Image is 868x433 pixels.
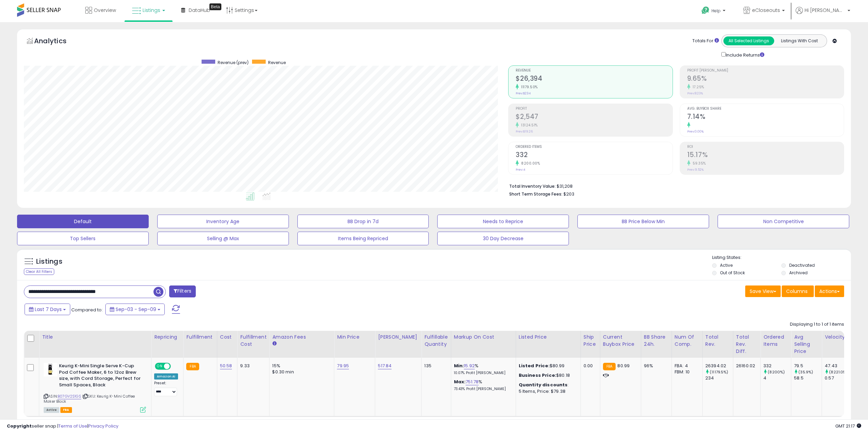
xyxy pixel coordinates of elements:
span: Profit [PERSON_NAME] [687,69,844,73]
span: ROI [687,145,844,149]
div: Avg Selling Price [794,334,819,355]
h2: $26,394 [516,75,672,84]
label: Active [720,262,733,268]
small: (11179.5%) [710,369,729,375]
div: 332 [763,363,791,369]
button: Filters [169,285,196,297]
small: 59.35% [690,161,706,166]
small: FBA [603,363,616,370]
h2: 332 [516,151,672,160]
small: Prev: 0.00% [687,129,704,134]
span: Last 7 Days [35,306,62,313]
span: DataHub [189,7,210,14]
h2: 7.14% [687,113,844,122]
span: Ordered Items [516,145,672,149]
h5: Analytics [34,36,80,47]
small: 13124.51% [519,123,538,128]
div: Num of Comp. [675,334,700,348]
button: Items Being Repriced [297,232,429,245]
button: Save View [745,285,781,297]
button: BB Drop in 7d [297,215,429,228]
div: Cost [220,334,235,341]
small: Prev: 9.52% [687,168,704,172]
a: B07GV2S1GS [58,393,81,399]
b: Quantity discounts [519,382,568,388]
small: (8221.05%) [829,369,851,375]
i: Get Help [701,6,710,15]
div: BB Share 24h. [644,334,669,348]
div: 0.57 [825,375,852,381]
h2: 15.17% [687,151,844,160]
div: 58.5 [794,375,822,381]
b: Keurig K-Mini Single Serve K-Cup Pod Coffee Maker, 6 to 12oz Brew size, with Cord Storage, Perfec... [59,363,142,390]
a: Hi [PERSON_NAME] [796,7,850,22]
div: Min Price [337,334,372,341]
button: Default [17,215,149,228]
button: Actions [815,285,844,297]
div: Displaying 1 to 1 of 1 items [790,321,844,328]
small: (8200%) [768,369,785,375]
span: Compared to: [71,307,103,313]
div: Ordered Items [763,334,788,348]
b: Max: [454,378,466,385]
button: Sep-03 - Sep-09 [105,304,165,315]
small: FBA [186,363,199,370]
b: Total Inventory Value: [509,183,556,189]
div: Current Buybox Price [603,334,638,348]
button: Non Competitive [718,215,849,228]
button: Selling @ Max [157,232,289,245]
div: Listed Price [519,334,578,341]
div: seller snap | | [7,423,118,430]
a: Terms of Use [58,423,87,429]
div: Preset: [154,381,178,396]
div: % [454,379,511,391]
div: Velocity [825,334,850,341]
div: 79.5 [794,363,822,369]
button: Top Sellers [17,232,149,245]
p: 10.07% Profit [PERSON_NAME] [454,371,511,375]
span: Profit [516,107,672,111]
span: Columns [786,288,808,295]
span: Hi [PERSON_NAME] [805,7,845,14]
small: Amazon Fees. [272,341,276,347]
div: [PERSON_NAME] [378,334,418,341]
div: Markup on Cost [454,334,513,341]
div: $80.18 [519,372,575,378]
span: Help [711,8,721,14]
div: 96% [644,363,666,369]
span: Revenue [516,69,672,73]
div: Clear All Filters [24,268,54,275]
button: Inventory Age [157,215,289,228]
div: % [454,363,511,375]
small: 17.25% [690,84,704,90]
div: 47.43 [825,363,852,369]
button: Needs to Reprice [437,215,569,228]
div: Total Rev. Diff. [736,334,757,355]
b: Business Price: [519,372,556,378]
div: Amazon AI [154,373,178,380]
div: 26394.02 [705,363,733,369]
div: Fulfillment [186,334,214,341]
small: Prev: $234 [516,91,531,95]
span: Overview [94,7,116,14]
button: 30 Day Decrease [437,232,569,245]
p: Listing States: [712,254,851,261]
span: Sep-03 - Sep-09 [116,306,156,313]
span: Revenue [268,60,286,65]
small: 8200.00% [519,161,540,166]
button: All Selected Listings [723,36,774,45]
h2: 9.65% [687,75,844,84]
small: (35.9%) [798,369,813,375]
small: Prev: $19.26 [516,129,533,134]
a: Privacy Policy [88,423,118,429]
span: eCloseouts [752,7,780,14]
div: Title [42,334,148,341]
a: 517.84 [378,362,392,369]
h2: $2,547 [516,113,672,122]
div: 0.00 [584,363,595,369]
div: 26160.02 [736,363,755,369]
div: Totals For [692,38,719,44]
h5: Listings [36,257,62,266]
small: 11179.50% [519,84,538,90]
label: Out of Stock [720,270,745,276]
